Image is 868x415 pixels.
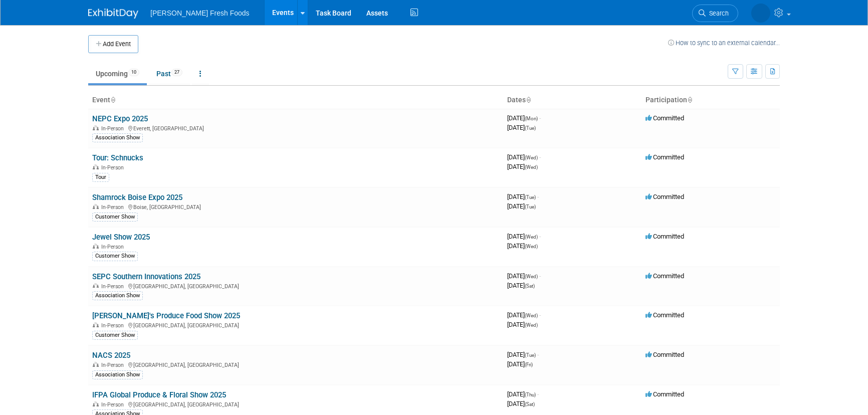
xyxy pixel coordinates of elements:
img: In-Person Event [93,322,99,327]
span: (Sat) [525,283,535,289]
span: (Wed) [525,164,538,170]
a: Sort by Event Name [110,96,115,104]
span: (Tue) [525,204,536,210]
span: In-Person [101,125,127,132]
img: In-Person Event [93,401,99,406]
div: [GEOGRAPHIC_DATA], [GEOGRAPHIC_DATA] [92,321,499,329]
span: [DATE] [507,202,536,210]
span: [DATE] [507,114,541,122]
span: (Wed) [525,274,538,279]
span: Committed [645,114,684,122]
img: Courtney Law [751,4,770,23]
div: Tour [92,173,109,182]
th: Participation [641,92,780,109]
span: [DATE] [507,321,538,328]
div: [GEOGRAPHIC_DATA], [GEOGRAPHIC_DATA] [92,400,499,408]
span: - [539,153,541,161]
span: (Wed) [525,322,538,328]
span: [DATE] [507,153,541,161]
a: [PERSON_NAME]'s Produce Food Show 2025 [92,311,240,320]
div: Association Show [92,291,143,300]
a: Upcoming10 [88,64,147,83]
th: Event [88,92,503,109]
span: Committed [645,272,684,280]
span: Committed [645,233,684,240]
span: [DATE] [507,351,539,358]
div: Customer Show [92,252,138,261]
a: Jewel Show 2025 [92,233,150,242]
span: Committed [645,311,684,319]
span: (Mon) [525,116,538,121]
span: [DATE] [507,163,538,170]
span: In-Person [101,283,127,290]
span: In-Person [101,401,127,408]
span: [DATE] [507,282,535,289]
span: In-Person [101,362,127,368]
span: - [539,311,541,319]
a: Past27 [149,64,190,83]
span: Search [706,10,729,17]
div: Customer Show [92,213,138,222]
span: (Thu) [525,392,536,397]
span: - [537,390,539,398]
span: In-Person [101,244,127,250]
span: In-Person [101,164,127,171]
div: [GEOGRAPHIC_DATA], [GEOGRAPHIC_DATA] [92,282,499,290]
img: In-Person Event [93,164,99,169]
span: - [537,351,539,358]
span: (Tue) [525,194,536,200]
a: Tour: Schnucks [92,153,143,162]
div: Boise, [GEOGRAPHIC_DATA] [92,202,499,211]
div: Everett, [GEOGRAPHIC_DATA] [92,124,499,132]
span: Committed [645,193,684,200]
a: NACS 2025 [92,351,130,360]
div: [GEOGRAPHIC_DATA], [GEOGRAPHIC_DATA] [92,360,499,368]
span: - [537,193,539,200]
span: [DATE] [507,242,538,250]
span: (Wed) [525,155,538,160]
span: [DATE] [507,390,539,398]
img: In-Person Event [93,362,99,367]
span: Committed [645,153,684,161]
a: Sort by Start Date [526,96,531,104]
span: (Sat) [525,401,535,407]
span: [DATE] [507,311,541,319]
a: Shamrock Boise Expo 2025 [92,193,182,202]
span: (Tue) [525,352,536,358]
span: In-Person [101,322,127,329]
span: Committed [645,390,684,398]
span: [DATE] [507,193,539,200]
div: Association Show [92,133,143,142]
span: In-Person [101,204,127,211]
a: Search [692,5,738,22]
a: NEPC Expo 2025 [92,114,148,123]
span: 27 [171,69,182,76]
span: [DATE] [507,233,541,240]
a: SEPC Southern Innovations 2025 [92,272,200,281]
img: In-Person Event [93,125,99,130]
span: (Wed) [525,234,538,240]
span: 10 [128,69,139,76]
a: How to sync to an external calendar... [668,39,780,47]
span: Committed [645,351,684,358]
span: [DATE] [507,400,535,407]
span: (Wed) [525,313,538,318]
div: Association Show [92,370,143,379]
img: In-Person Event [93,244,99,249]
span: - [539,233,541,240]
span: (Wed) [525,244,538,249]
span: - [539,272,541,280]
button: Add Event [88,35,138,53]
span: - [539,114,541,122]
span: [DATE] [507,272,541,280]
a: IFPA Global Produce & Floral Show 2025 [92,390,226,399]
img: In-Person Event [93,204,99,209]
span: [PERSON_NAME] Fresh Foods [150,9,250,17]
span: [DATE] [507,124,536,131]
a: Sort by Participation Type [687,96,692,104]
span: [DATE] [507,360,533,368]
th: Dates [503,92,641,109]
span: (Fri) [525,362,533,367]
img: ExhibitDay [88,9,138,19]
span: (Tue) [525,125,536,131]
